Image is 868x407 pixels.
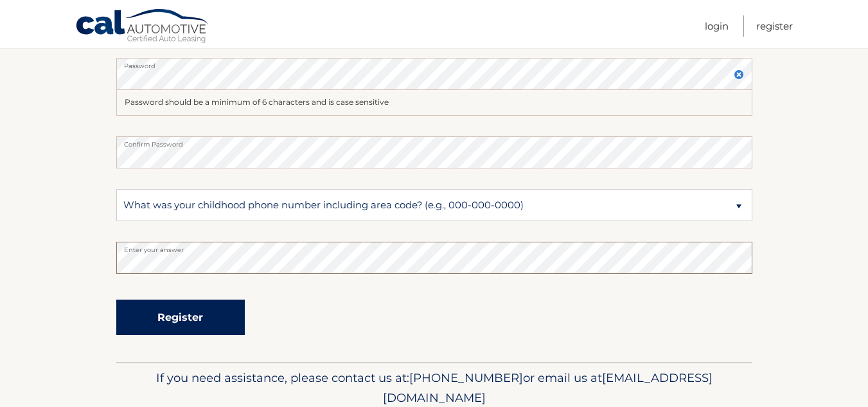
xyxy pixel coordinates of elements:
[116,90,752,116] div: Password should be a minimum of 6 characters and is case sensitive
[734,69,744,80] img: close.svg
[116,242,752,252] label: Enter your answer
[409,370,523,385] span: [PHONE_NUMBER]
[75,8,210,46] a: Cal Automotive
[705,15,729,37] a: Login
[756,15,793,37] a: Register
[116,136,752,147] label: Confirm Password
[116,58,752,68] label: Password
[116,300,245,335] button: Register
